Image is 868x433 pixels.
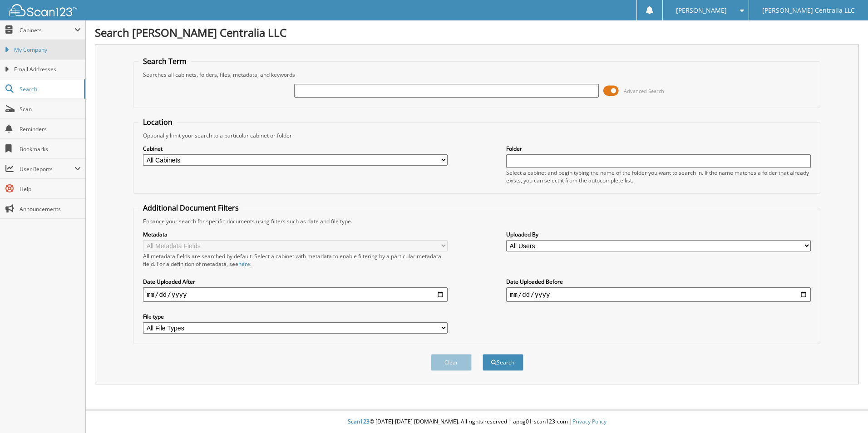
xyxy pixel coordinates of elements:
span: [PERSON_NAME] [676,8,727,13]
label: Date Uploaded Before [506,278,811,285]
div: Searches all cabinets, folders, files, metadata, and keywords [138,71,815,79]
div: All metadata fields are searched by default. Select a cabinet with metadata to enable filtering b... [143,252,448,268]
span: User Reports [20,165,74,173]
span: Search [20,85,79,93]
legend: Additional Document Filters [138,203,243,213]
legend: Search Term [138,56,191,66]
div: Enhance your search for specific documents using filters such as date and file type. [138,217,815,225]
label: Date Uploaded After [143,278,448,285]
span: Scan [20,105,81,113]
label: Cabinet [143,145,448,153]
button: Clear [431,354,472,371]
div: Select a cabinet and begin typing the name of the folder you want to search in. If the name match... [506,169,811,184]
span: Reminders [20,125,81,133]
button: Search [483,354,523,371]
label: Folder [506,145,811,153]
span: Help [20,185,81,193]
h1: Search [PERSON_NAME] Centralia LLC [95,25,859,40]
div: Optionally limit your search to a particular cabinet or folder [138,132,815,139]
span: My Company [14,46,81,54]
div: © [DATE]-[DATE] [DOMAIN_NAME]. All rights reserved | appg01-scan123-com | [86,411,868,433]
span: Cabinets [20,26,74,34]
a: here [238,260,250,268]
input: end [506,287,811,302]
label: Uploaded By [506,231,811,238]
span: [PERSON_NAME] Centralia LLC [762,8,855,13]
input: start [143,287,448,302]
label: File type [143,313,448,320]
span: Advanced Search [624,88,664,94]
span: Announcements [20,205,81,213]
label: Metadata [143,231,448,238]
span: Scan123 [348,418,370,425]
img: scan123-logo-white.svg [9,4,77,16]
span: Email Addresses [14,65,81,74]
iframe: Chat Widget [823,389,868,433]
a: Privacy Policy [572,418,607,425]
legend: Location [138,117,177,127]
span: Bookmarks [20,145,81,153]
